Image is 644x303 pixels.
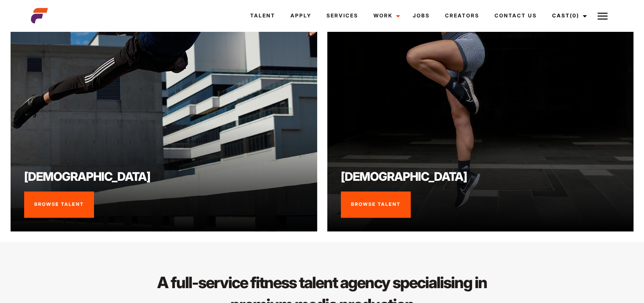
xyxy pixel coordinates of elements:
img: Burger icon [597,11,608,21]
a: Creators [437,4,487,27]
h3: [DEMOGRAPHIC_DATA] [341,168,620,185]
a: Work [366,4,405,27]
a: Jobs [405,4,437,27]
a: Browse Talent [24,191,94,218]
h3: [DEMOGRAPHIC_DATA] [24,168,304,185]
img: cropped-aefm-brand-fav-22-square.png [31,7,48,24]
a: Services [319,4,366,27]
a: Contact Us [487,4,544,27]
a: Apply [283,4,319,27]
a: Cast(0) [544,4,592,27]
span: (0) [570,12,579,19]
a: Talent [243,4,283,27]
a: Browse Talent [341,191,411,218]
